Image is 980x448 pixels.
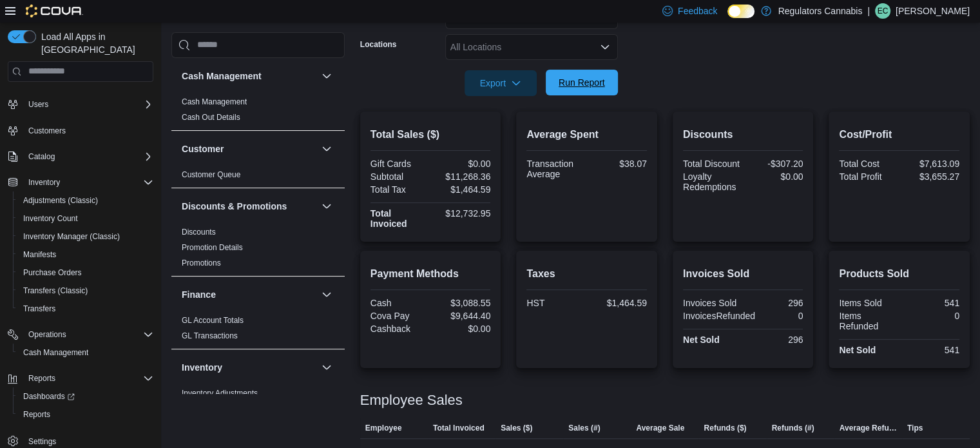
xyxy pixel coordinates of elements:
a: Promotion Details [182,243,243,252]
a: Customer Queue [182,170,240,179]
span: Reports [23,409,50,420]
span: Transfers (Classic) [23,286,88,296]
div: InvoicesRefunded [683,311,755,321]
button: Inventory Manager (Classic) [13,228,159,246]
span: Manifests [23,249,56,260]
h2: Discounts [683,127,803,142]
span: Cash Management [182,97,247,107]
button: Catalog [23,149,60,164]
div: Transaction Average [526,159,584,179]
span: GL Account Totals [182,315,244,326]
span: Inventory Manager (Classic) [18,229,153,244]
span: Adjustments (Classic) [23,195,98,206]
span: Total Invoiced [433,423,485,433]
div: $0.00 [433,324,490,334]
span: GL Transactions [182,331,238,341]
div: Invoices Sold [683,298,740,308]
button: Inventory [182,361,316,374]
h2: Invoices Sold [683,266,803,282]
div: $38.07 [590,159,647,169]
span: Refunds (#) [772,423,814,433]
span: Dashboards [23,391,75,402]
span: Reports [23,371,153,386]
h2: Products Sold [839,266,959,282]
span: Transfers (Classic) [18,283,153,298]
p: Regulators Cannabis [778,3,862,19]
button: Export [465,70,537,96]
h2: Cost/Profit [839,127,959,142]
a: GL Account Totals [182,316,244,325]
span: Customers [23,122,153,139]
button: Cash Management [319,68,334,84]
span: Discounts [182,227,216,237]
h2: Taxes [526,266,647,282]
span: Manifests [18,247,153,262]
div: $12,732.95 [433,208,490,219]
span: Export [472,70,529,96]
div: Subtotal [370,171,428,182]
h3: Inventory [182,361,222,374]
span: Reports [18,407,153,422]
div: $0.00 [745,171,803,182]
button: Reports [3,369,159,387]
span: Inventory [28,177,60,188]
button: Purchase Orders [13,264,159,282]
button: Customer [319,141,334,157]
span: Adjustments (Classic) [18,193,153,208]
div: Loyalty Redemptions [683,171,740,192]
h3: Finance [182,288,216,301]
span: Sales ($) [501,423,532,433]
div: $1,464.59 [590,298,647,308]
span: Customers [28,126,66,136]
span: Run Report [559,76,605,89]
span: Purchase Orders [23,268,82,278]
div: 296 [745,335,803,345]
button: Operations [23,327,72,342]
a: Cash Management [182,97,247,106]
div: $3,655.27 [902,171,959,182]
span: Transfers [18,301,153,317]
a: Purchase Orders [18,265,87,280]
a: Reports [18,407,55,422]
span: Settings [28,436,56,447]
button: Discounts & Promotions [319,199,334,214]
h3: Employee Sales [360,393,463,408]
strong: Net Sold [683,335,720,345]
button: Transfers (Classic) [13,282,159,300]
button: Users [3,95,159,113]
div: Total Cost [839,159,896,169]
button: Reports [13,405,159,424]
span: Catalog [28,151,55,162]
h2: Total Sales ($) [370,127,491,142]
span: Promotion Details [182,242,243,253]
button: Discounts & Promotions [182,200,316,213]
span: Feedback [678,5,717,17]
div: 296 [745,298,803,308]
span: Transfers [23,304,55,314]
div: Erika Cote [875,3,890,19]
span: Inventory Adjustments [182,388,258,398]
span: Inventory Count [18,211,153,226]
span: Employee [365,423,402,433]
button: Users [23,97,53,112]
button: Finance [319,287,334,302]
a: Transfers [18,301,61,317]
span: Operations [28,329,66,340]
a: Cash Management [18,345,93,360]
span: Tips [907,423,923,433]
button: Inventory Count [13,209,159,228]
a: Inventory Manager (Classic) [18,229,125,244]
div: Items Refunded [839,311,896,331]
a: Discounts [182,228,216,237]
div: $0.00 [433,159,490,169]
h3: Customer [182,142,224,155]
button: Finance [182,288,316,301]
span: Purchase Orders [18,265,153,280]
button: Customer [182,142,316,155]
a: Adjustments (Classic) [18,193,103,208]
h3: Cash Management [182,70,262,83]
span: Cash Management [23,347,88,358]
div: Cash Management [171,94,345,130]
img: Cova [26,5,83,17]
span: Inventory Manager (Classic) [23,231,120,242]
